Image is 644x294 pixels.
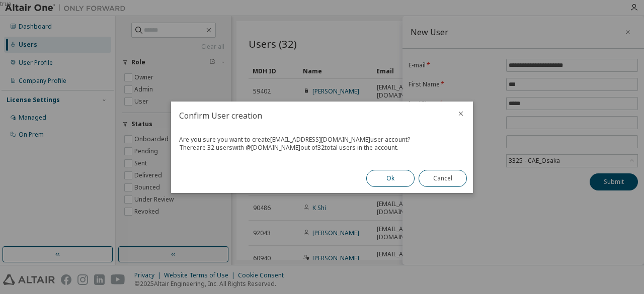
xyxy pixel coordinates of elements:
[179,136,465,144] div: Are you sure you want to create [EMAIL_ADDRESS][DOMAIN_NAME] user account?
[179,144,465,152] div: There are 32 users with @ [DOMAIN_NAME] out of 32 total users in the account.
[171,102,449,130] h2: Confirm User creation
[366,170,415,187] button: Ok
[419,170,467,187] button: Cancel
[457,110,465,118] button: close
